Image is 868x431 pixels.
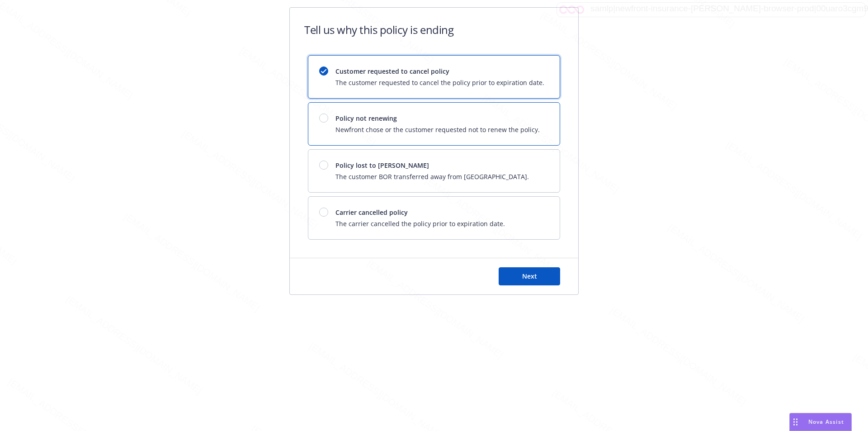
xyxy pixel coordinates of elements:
[808,418,844,426] span: Nova Assist
[499,267,560,285] button: Next
[335,208,505,217] span: Carrier cancelled policy
[335,172,529,181] span: The customer BOR transferred away from [GEOGRAPHIC_DATA].
[335,125,540,134] span: Newfront chose or the customer requested not to renew the policy.
[335,78,544,87] span: The customer requested to cancel the policy prior to expiration date.
[304,22,453,37] h1: Tell us why this policy is ending
[789,413,852,431] button: Nova Assist
[790,413,801,431] div: Drag to move
[335,219,505,228] span: The carrier cancelled the policy prior to expiration date.
[335,66,544,76] span: Customer requested to cancel policy
[335,161,529,170] span: Policy lost to [PERSON_NAME]
[335,114,540,123] span: Policy not renewing
[522,272,537,280] span: Next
